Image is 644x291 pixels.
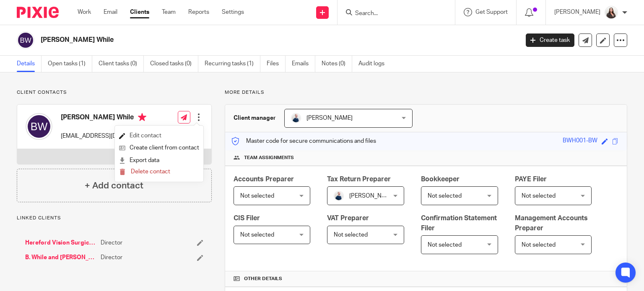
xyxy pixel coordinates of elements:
[234,215,260,221] span: CIS Filer
[17,31,34,49] img: svg%3E
[205,56,260,72] a: Recurring tasks (1)
[421,215,497,231] span: Confirmation Statement Filer
[101,253,122,262] span: Director
[150,56,198,72] a: Closed tasks (0)
[421,176,460,183] span: Bookkeeper
[17,215,212,221] p: Linked clients
[25,253,96,262] a: B. While and [PERSON_NAME] Limited
[522,193,556,199] span: Not selected
[231,137,376,145] p: Master code for secure communications and files
[292,56,315,72] a: Emails
[554,8,600,16] p: [PERSON_NAME]
[104,8,117,16] a: Email
[240,193,274,199] span: Not selected
[119,155,199,167] a: Export data
[291,113,301,123] img: MC_T&CO-3.jpg
[322,56,352,72] a: Notes (0)
[85,179,143,192] h4: + Add contact
[222,8,244,16] a: Settings
[138,113,146,121] i: Primary
[349,193,395,199] span: [PERSON_NAME]
[61,113,156,124] h4: [PERSON_NAME] While
[78,8,91,16] a: Work
[41,36,419,44] h2: [PERSON_NAME] While
[475,9,508,15] span: Get Support
[101,239,122,247] span: Director
[119,167,170,178] button: Delete contact
[234,176,294,183] span: Accounts Preparer
[334,232,368,238] span: Not selected
[48,56,92,72] a: Open tasks (1)
[240,232,274,238] span: Not selected
[563,136,597,146] div: BWH001-BW
[515,215,588,231] span: Management Accounts Preparer
[130,8,149,16] a: Clients
[99,56,144,72] a: Client tasks (0)
[188,8,209,16] a: Reports
[162,8,176,16] a: Team
[25,239,96,247] a: Hereford Vision Surgical Group Limited
[119,142,199,154] a: Create client from contact
[244,276,282,282] span: Other details
[515,176,547,183] span: PAYE Filer
[131,169,170,175] span: Delete contact
[428,193,462,199] span: Not selected
[522,242,556,248] span: Not selected
[119,130,199,142] a: Edit contact
[17,89,212,96] p: Client contacts
[428,242,462,248] span: Not selected
[244,155,294,161] span: Team assignments
[354,10,430,18] input: Search
[327,215,369,221] span: VAT Preparer
[306,115,353,121] span: [PERSON_NAME]
[358,56,391,72] a: Audit logs
[17,56,42,72] a: Details
[526,33,574,47] a: Create task
[334,191,344,201] img: MC_T&CO-3.jpg
[26,113,52,140] img: svg%3E
[267,56,286,72] a: Files
[225,89,627,96] p: More details
[327,176,391,183] span: Tax Return Preparer
[234,114,276,122] h3: Client manager
[61,132,156,140] p: [EMAIL_ADDRESS][DOMAIN_NAME]
[17,7,59,18] img: Pixie
[605,6,618,19] img: 2022.jpg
